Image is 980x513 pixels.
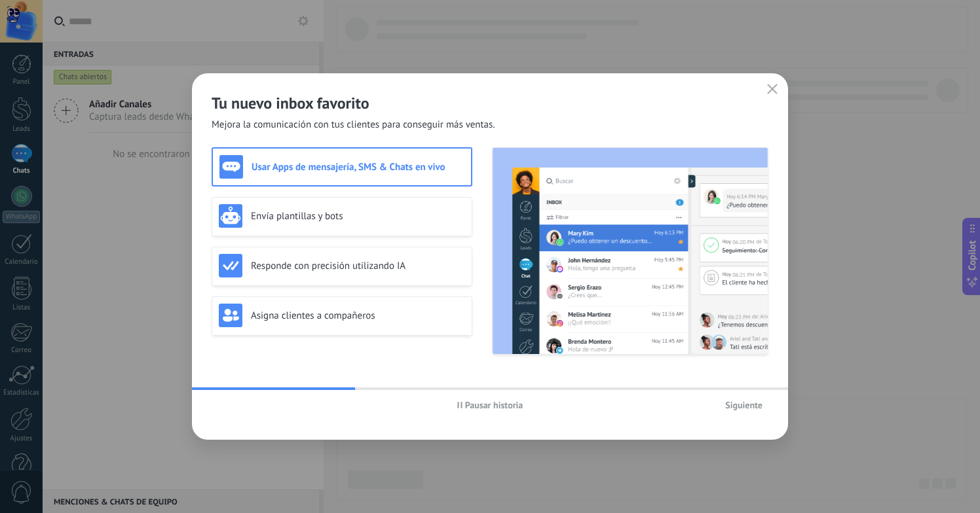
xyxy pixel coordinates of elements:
span: Siguiente [725,400,763,410]
h2: Tu nuevo inbox favorito [212,93,768,113]
h3: Responde con precisión utilizando IA [251,260,465,272]
h3: Envía plantillas y bots [251,210,465,222]
h3: Asigna clientes a compañeros [251,310,465,322]
h3: Usar Apps de mensajería, SMS & Chats en vivo [252,161,464,173]
button: Pausar historia [451,395,529,415]
button: Siguiente [719,395,768,415]
span: Pausar historia [465,400,523,410]
span: Mejora la comunicación con tus clientes para conseguir más ventas. [212,118,495,132]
